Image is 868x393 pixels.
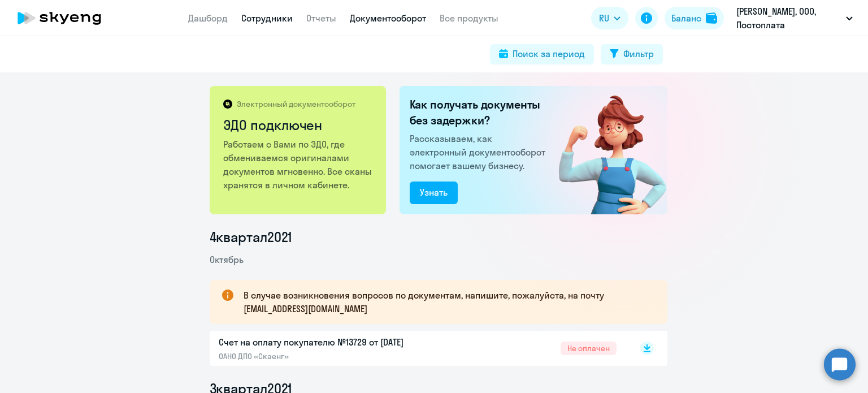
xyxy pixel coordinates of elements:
a: Дашборд [188,12,228,24]
a: Счет на оплату покупателю №13729 от [DATE]ОАНО ДПО «Скаенг»Не оплачен [219,335,617,361]
div: Фильтр [623,47,654,61]
img: connected [540,86,667,214]
img: balance [706,12,717,24]
p: Электронный документооборот [237,99,355,109]
a: Все продукты [440,12,498,24]
p: [PERSON_NAME], ООО, Постоплата [736,5,841,32]
button: RU [591,7,628,29]
div: Баланс [671,11,701,25]
p: Рассказываем, как электронный документооборот помогает вашему бизнесу. [410,132,550,172]
p: Счет на оплату покупателю №13729 от [DATE] [219,335,456,349]
h2: ЭДО подключен [223,116,374,134]
h2: Как получать документы без задержки? [410,97,550,128]
a: Сотрудники [241,12,293,24]
span: Не оплачен [561,342,617,355]
button: Узнать [410,182,458,204]
button: [PERSON_NAME], ООО, Постоплата [731,5,858,32]
span: RU [599,11,609,25]
span: Октябрь [210,254,244,265]
a: Отчеты [306,12,336,24]
button: Поиск за период [490,44,594,64]
p: ОАНО ДПО «Скаенг» [219,351,456,361]
p: Работаем с Вами по ЭДО, где обмениваемся оригиналами документов мгновенно. Все сканы хранятся в л... [223,137,374,192]
a: Документооборот [350,12,426,24]
button: Фильтр [601,44,663,64]
p: В случае возникновения вопросов по документам, напишите, пожалуйста, на почту [EMAIL_ADDRESS][DOM... [244,288,647,316]
li: 4 квартал 2021 [210,228,667,246]
div: Поиск за период [513,47,585,61]
div: Узнать [420,185,448,199]
button: Балансbalance [665,7,724,29]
